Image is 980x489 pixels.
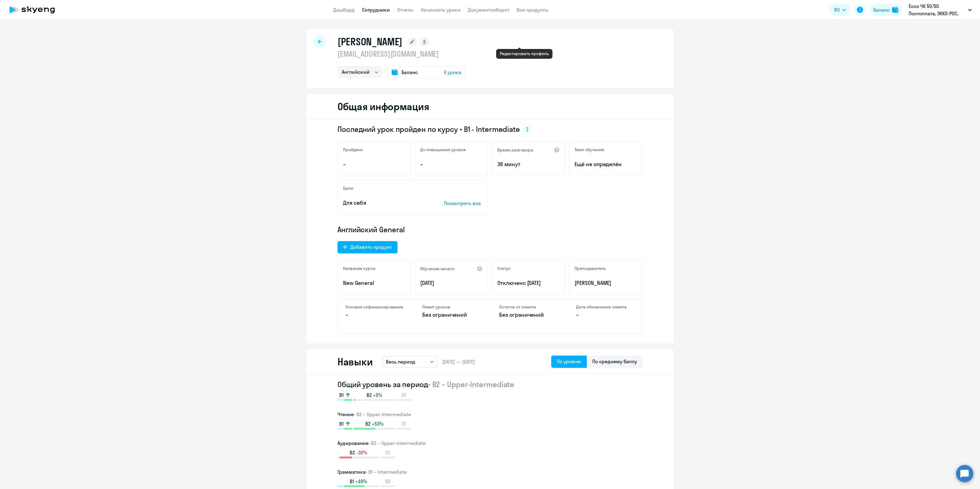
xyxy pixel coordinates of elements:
[575,279,637,287] p: [PERSON_NAME]
[367,392,372,398] span: B2
[333,7,355,13] a: Дашборд
[497,279,560,287] p: Отключен
[337,356,372,368] h2: Навыки
[421,7,461,13] a: Начислить уроки
[497,147,533,153] h5: Время разговора
[337,124,520,134] span: Последний урок пройден по курсу • B1 - Intermediate
[422,311,481,319] p: Без ограничений
[422,304,481,310] h4: Лимит уроков
[892,7,898,13] img: balance
[362,7,390,13] a: Сотрудники
[339,392,344,398] span: B1
[337,241,398,253] button: Добавить продукт
[373,392,382,398] span: +5%
[870,4,902,16] button: Балансbalance
[420,147,466,152] h5: До повышения уровня
[557,358,581,365] div: По уровню
[345,311,404,319] p: –
[337,49,466,59] p: [EMAIL_ADDRESS][DOMAIN_NAME]
[497,160,560,168] p: 36 минут
[830,4,850,16] button: RU
[497,266,511,271] h5: Статус
[575,160,637,168] span: Ещё не определён
[873,6,890,13] div: Баланс
[386,449,390,456] span: C1
[343,266,375,271] h5: Название курса
[337,439,643,447] h3: Аудирование
[343,147,363,152] h5: Пройдено
[500,51,549,56] div: Редактировать профиль
[909,2,966,17] p: Ecco ЧК 50/50 Постоплата, ЭККО-РОС, ООО
[337,225,405,234] span: Английский General
[343,279,405,287] p: New General
[337,100,429,113] h2: Общая информация
[906,2,975,17] button: Ecco ЧК 50/50 Постоплата, ЭККО-РОС, ООО
[343,185,353,191] h5: Цели
[420,160,483,168] p: –
[575,147,604,152] h5: Темп обучения
[365,420,371,427] span: B2
[355,478,367,485] span: +49%
[337,411,643,418] h3: Чтение
[343,199,425,207] p: Для себя
[337,468,643,476] h3: Грамматика
[834,6,840,13] span: RU
[499,304,558,310] h4: Остаток от лимита
[366,469,407,475] span: • B1 – Intermediate
[354,411,411,417] span: • B2 – Upper-Intermediate
[499,311,558,319] p: Без ограничений
[397,7,413,13] a: Отчеты
[345,304,404,310] h4: Условия софинансирования
[386,358,415,365] p: Весь период
[401,392,406,398] span: C1
[343,160,405,168] p: –
[382,356,437,368] button: Весь период
[401,420,406,427] span: C1
[372,420,383,427] span: +53%
[592,358,637,365] div: По среднему баллу
[444,200,483,207] p: Посмотреть все
[337,379,643,389] h2: Общий уровень за период
[350,243,392,251] div: Добавить продукт
[576,304,635,310] h4: Дата обновления лимита
[350,478,354,485] span: B1
[337,35,402,48] h1: [PERSON_NAME]
[468,7,509,13] a: Документооборот
[523,279,541,286] span: с [DATE]
[517,7,548,13] a: Все продукты
[356,449,367,456] span: -30%
[368,440,426,446] span: • B2 – Upper-Intermediate
[350,449,355,456] span: B2
[576,311,635,319] p: –
[575,266,606,271] h5: Преподаватель
[442,358,475,365] span: [DATE] — [DATE]
[420,266,454,271] h5: Обучение начато
[420,279,483,287] p: [DATE]
[401,69,418,76] span: Баланс
[444,69,461,76] span: 4 урока
[428,380,514,389] span: • B2 – Upper-Intermediate
[385,478,390,485] span: B2
[339,420,344,427] span: B1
